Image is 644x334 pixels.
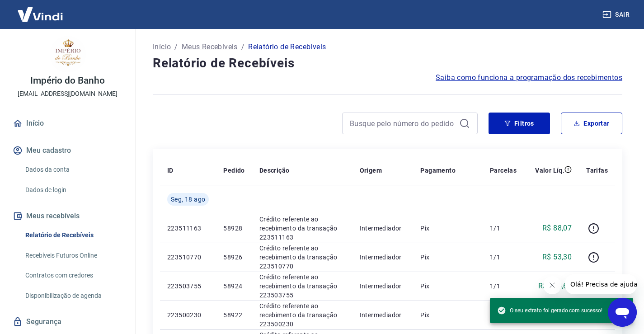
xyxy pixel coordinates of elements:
[360,253,406,262] p: Intermediador
[586,166,608,175] p: Tarifas
[167,224,209,233] p: 223511163
[5,6,76,14] span: Olá! Precisa de ajuda?
[259,166,290,175] p: Descrição
[436,72,622,83] a: Saiba como funciona a programação dos recebimentos
[22,181,124,199] a: Dados de login
[543,276,561,294] iframe: Fechar mensagem
[18,89,118,99] p: [EMAIL_ADDRESS][DOMAIN_NAME]
[223,310,244,320] p: 58922
[174,42,178,52] p: /
[360,166,382,175] p: Origem
[608,298,637,327] iframe: Botão para abrir a janela de mensagens
[535,166,564,175] p: Valor Líq.
[420,166,456,175] p: Pagamento
[241,42,244,52] p: /
[561,113,622,134] button: Exportar
[489,113,550,134] button: Filtros
[259,301,345,329] p: Crédito referente ao recebimento da transação 223500230
[259,215,345,242] p: Crédito referente ao recebimento da transação 223511163
[490,224,517,233] p: 1/1
[259,244,345,271] p: Crédito referente ao recebimento da transação 223510770
[22,226,124,245] a: Relatório de Recebíveis
[420,253,475,262] p: Pix
[22,266,124,285] a: Contratos com credores
[497,306,602,315] span: O seu extrato foi gerado com sucesso!
[490,253,517,262] p: 1/1
[167,166,174,175] p: ID
[420,224,475,233] p: Pix
[420,282,475,291] p: Pix
[182,42,238,52] a: Meus Recebíveis
[11,206,124,226] button: Meus recebíveis
[360,224,406,233] p: Intermediador
[248,42,326,52] p: Relatório de Recebíveis
[50,36,86,72] img: 06921447-533c-4bb4-9480-80bd2551a141.jpeg
[490,282,517,291] p: 1/1
[420,310,475,320] p: Pix
[22,160,124,179] a: Dados da conta
[11,0,70,28] img: Vindi
[11,113,124,133] a: Início
[565,274,637,294] iframe: Mensagem da empresa
[22,287,124,305] a: Disponibilização de agenda
[542,252,572,263] p: R$ 53,30
[167,253,209,262] p: 223510770
[223,166,244,175] p: Pedido
[153,54,622,72] h4: Relatório de Recebíveis
[30,76,104,85] p: Império do Banho
[223,253,244,262] p: 58926
[171,195,205,204] span: Seg, 18 ago
[11,312,124,332] a: Segurança
[223,282,244,291] p: 58924
[223,224,244,233] p: 58928
[538,281,572,292] p: R$ 386,67
[167,282,209,291] p: 223503755
[601,6,633,23] button: Sair
[22,246,124,265] a: Recebíveis Futuros Online
[360,310,406,320] p: Intermediador
[542,223,572,234] p: R$ 88,07
[490,166,517,175] p: Parcelas
[360,282,406,291] p: Intermediador
[167,310,209,320] p: 223500230
[350,117,456,130] input: Busque pelo número do pedido
[11,141,124,160] button: Meu cadastro
[259,273,345,300] p: Crédito referente ao recebimento da transação 223503755
[153,42,171,52] a: Início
